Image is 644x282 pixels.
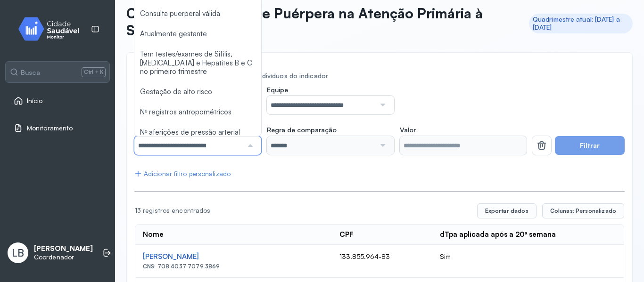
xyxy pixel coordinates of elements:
[143,252,324,261] div: [PERSON_NAME]
[134,82,261,102] li: Gestação de alto risco
[440,230,556,239] div: dTpa aplicada após a 20ª semana
[134,44,261,82] li: Tem testes/exames de Sifilis, [MEDICAL_DATA] e Hepatites B e C no primeiro trimestre
[34,244,93,253] p: [PERSON_NAME]
[134,102,261,122] li: Nº registros antropométricos
[542,203,624,218] button: Colunas: Personalizado
[34,253,93,261] p: Coordenador
[143,230,164,239] div: Nome
[134,170,231,178] div: Adicionar filtro personalizado
[339,230,354,239] div: CPF
[477,203,537,218] button: Exportar dados
[332,245,432,278] td: 133.855.964-83
[134,24,261,44] li: Atualmente gestante
[134,4,261,24] li: Consulta puerperal válida
[134,72,625,80] div: Visualize e acompanhe a evolução dos indivíduos do indicador
[135,207,470,215] div: 13 registros encontrados
[14,96,101,105] a: Início
[82,67,106,77] span: Ctrl + K
[550,207,616,215] span: Colunas: Personalizado
[27,97,43,105] span: Início
[267,86,288,94] span: Equipe
[12,247,24,259] span: LB
[533,16,629,32] div: Quadrimestre atual: [DATE] a [DATE]
[143,263,324,270] div: CNS: 708 4037 7079 3869
[126,5,521,39] p: Cuidado à Gestante e Puérpera na Atenção Primária à Saúde (APS)
[400,126,416,134] span: Valor
[21,68,40,77] span: Busca
[10,15,95,43] img: monitor.svg
[14,123,101,133] a: Monitoramento
[555,136,625,155] button: Filtrar
[267,126,337,134] span: Regra de comparação
[27,124,73,132] span: Monitoramento
[432,245,624,278] td: Sim
[134,122,261,143] li: Nº aferições de pressão arterial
